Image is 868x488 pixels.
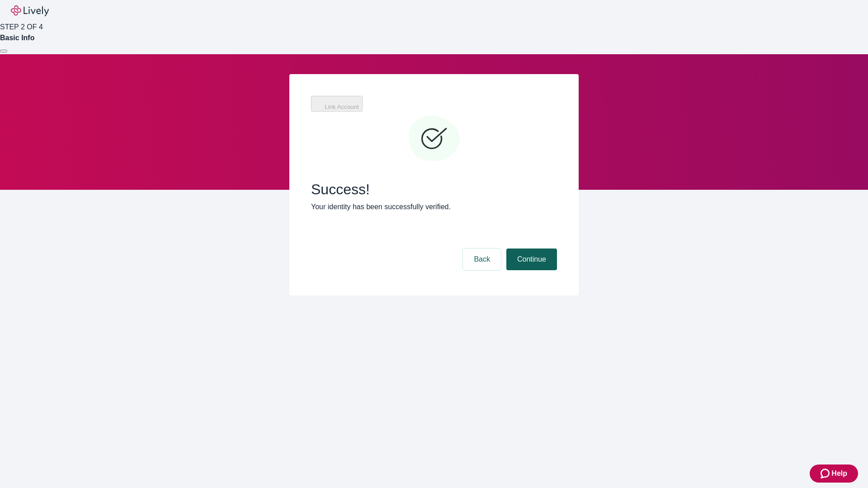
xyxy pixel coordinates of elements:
[463,249,501,270] button: Back
[311,181,557,198] span: Success!
[506,249,557,270] button: Continue
[821,468,831,479] svg: Zendesk support icon
[311,202,557,212] p: Your identity has been successfully verified.
[407,112,461,166] svg: Checkmark icon
[810,465,858,483] button: Zendesk support iconHelp
[831,468,847,479] span: Help
[11,5,49,16] img: Lively
[311,96,363,112] button: Link Account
